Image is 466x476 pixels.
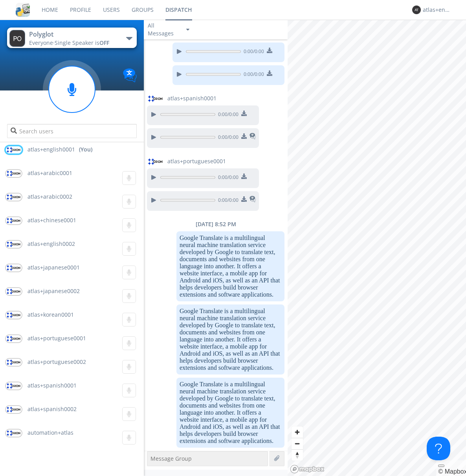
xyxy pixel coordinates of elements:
span: 0:00 / 0:00 [215,134,239,142]
img: download media button [241,111,247,116]
span: 0:00 / 0:00 [215,174,239,183]
span: atlas+spanish0001 [167,94,216,102]
img: orion-labs-logo.svg [6,194,22,201]
img: orion-labs-logo.svg [6,288,22,295]
span: atlas+korean0001 [28,311,74,318]
button: Toggle attribution [438,465,444,467]
span: atlas+portuguese0001 [167,157,226,165]
div: Polyglot [29,30,117,39]
img: orion-labs-logo.svg [6,146,22,153]
img: orion-labs-logo.svg [6,406,22,413]
img: orion-labs-logo.svg [148,158,163,165]
span: atlas+portuguese0002 [28,358,86,365]
span: OFF [99,39,109,46]
img: download media button [241,133,247,139]
img: download media button [241,173,247,179]
button: Zoom out [292,438,303,449]
button: PolyglotEveryone·Single Speaker isOFF [7,28,136,48]
button: Reset bearing to north [292,449,303,461]
img: orion-labs-logo.svg [6,217,22,224]
span: 0:00 / 0:00 [215,111,239,120]
img: caret-down-sm.svg [186,29,189,31]
div: [DATE] 8:52 PM [144,220,288,228]
span: atlas+japanese0002 [28,287,80,295]
span: This is a translated message [250,132,256,142]
span: This is a translated message [250,195,256,205]
img: orion-labs-logo.svg [6,264,22,271]
dc-p: Google Translate is a multilingual neural machine translation service developed by Google to tran... [180,234,281,298]
img: orion-labs-logo.svg [6,241,22,248]
span: atlas+english0001 [28,146,75,153]
img: translated-message [250,133,256,139]
img: orion-labs-logo.svg [6,359,22,366]
img: 373638.png [412,6,421,14]
img: download media button [241,196,247,202]
img: orion-labs-logo.svg [148,95,163,102]
span: atlas+japanese0001 [28,264,80,271]
span: 0:00 / 0:00 [241,71,264,79]
img: orion-labs-logo.svg [6,312,22,319]
a: Mapbox logo [290,465,325,474]
img: Translation enabled [123,68,137,82]
span: automation+atlas [28,429,73,436]
img: orion-labs-logo.svg [6,382,22,389]
span: atlas+spanish0001 [28,382,77,389]
span: atlas+english0002 [28,240,75,247]
span: 0:00 / 0:00 [241,48,264,57]
input: Search users [7,124,136,138]
dc-p: Google Translate is a multilingual neural machine translation service developed by Google to tran... [180,381,281,445]
img: download media button [267,70,272,76]
span: atlas+arabic0002 [28,193,72,200]
div: All Messages [148,22,179,37]
span: Zoom out [292,438,303,449]
img: cddb5a64eb264b2086981ab96f4c1ba7 [16,3,30,17]
dc-p: Google Translate is a multilingual neural machine translation service developed by Google to tran... [180,308,281,371]
img: download media button [267,48,272,53]
div: (You) [79,146,92,153]
img: orion-labs-logo.svg [6,170,22,177]
span: Single Speaker is [55,39,109,46]
button: Zoom in [292,426,303,438]
span: 0:00 / 0:00 [215,197,239,205]
div: Everyone · [29,39,117,47]
span: atlas+chinese0001 [28,216,76,224]
div: atlas+english0001 [423,6,452,14]
span: atlas+portuguese0001 [28,334,86,342]
span: atlas+arabic0001 [28,169,72,177]
iframe: Toggle Customer Support [427,437,450,460]
img: translated-message [250,196,256,202]
span: atlas+spanish0002 [28,405,77,413]
img: orion-labs-logo.svg [6,335,22,342]
span: Reset bearing to north [292,450,303,461]
img: 373638.png [9,30,25,47]
img: orion-labs-logo.svg [6,430,22,437]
